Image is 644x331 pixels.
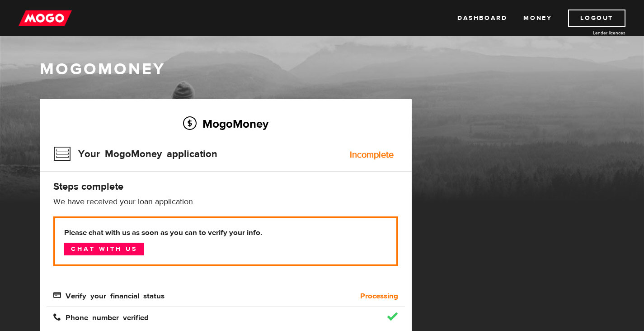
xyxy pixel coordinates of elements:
img: mogo_logo-11ee424be714fa7cbb0f0f49df9e16ec.png [19,10,72,27]
iframe: LiveChat chat widget [463,120,644,331]
b: Please chat with us as soon as you can to verify your info. [64,227,387,238]
h1: MogoMoney [40,60,605,79]
b: Processing [360,291,398,302]
h2: MogoMoney [53,114,398,133]
h3: Your MogoMoney application [53,142,217,166]
div: Incomplete [350,150,394,159]
p: We have received your loan application [53,197,398,207]
a: Dashboard [457,10,507,27]
h4: Steps complete [53,180,398,193]
a: Chat with us [64,243,144,255]
span: Phone number verified [53,313,149,321]
a: Logout [568,10,625,27]
span: Verify your financial status [53,291,165,299]
a: Lender licences [558,29,625,36]
a: Money [523,10,552,27]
